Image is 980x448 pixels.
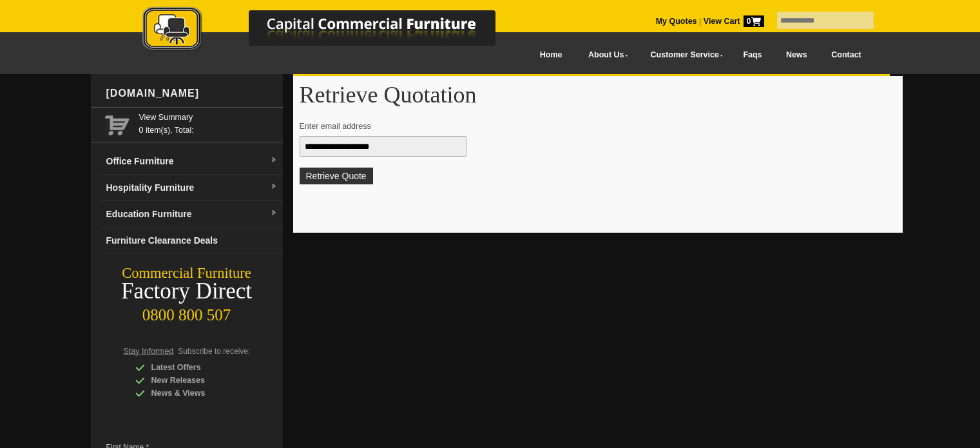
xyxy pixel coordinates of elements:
div: 0800 800 507 [91,300,283,324]
img: dropdown [270,209,278,217]
div: News & Views [135,387,258,400]
div: New Releases [135,374,258,387]
a: Capital Commercial Furniture Logo [107,6,558,57]
a: Contact [819,41,873,70]
a: About Us [574,41,636,70]
h1: Retrieve Quotation [300,83,896,107]
span: 0 item(s), Total: [139,111,278,135]
a: View Summary [139,111,278,124]
div: Commercial Furniture [91,264,283,282]
a: Furniture Clearance Deals [101,228,283,254]
div: Factory Direct [91,282,283,300]
img: dropdown [270,183,278,191]
a: My Quotes [656,17,697,26]
a: View Cart0 [701,17,764,26]
button: Retrieve Quote [300,168,373,184]
a: Education Furnituredropdown [101,201,283,228]
p: Enter email address [300,120,884,133]
span: 0 [744,15,764,27]
a: Faqs [731,41,774,70]
a: Customer Service [636,41,731,70]
a: Office Furnituredropdown [101,148,283,175]
img: dropdown [270,157,278,164]
div: [DOMAIN_NAME] [101,74,283,113]
span: Subscribe to receive: [178,347,250,356]
span: Stay Informed [124,347,174,356]
a: Hospitality Furnituredropdown [101,175,283,201]
img: Capital Commercial Furniture Logo [107,6,558,54]
strong: View Cart [704,17,764,26]
div: Latest Offers [135,361,258,374]
a: News [774,41,819,70]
